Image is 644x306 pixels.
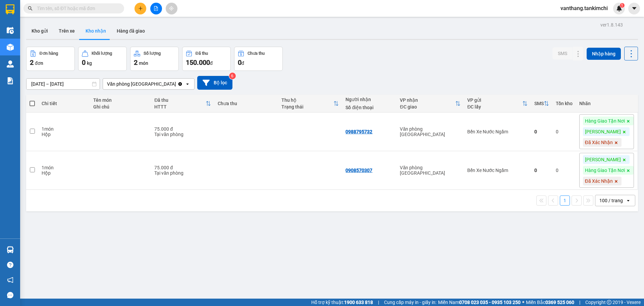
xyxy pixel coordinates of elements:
div: Số điện thoại [345,105,393,110]
img: warehouse-icon [7,246,14,253]
span: plus [138,6,143,11]
img: warehouse-icon [7,44,14,51]
sup: 6 [229,73,236,79]
span: | [378,299,379,306]
span: Đã Xác Nhận [585,139,613,145]
strong: 0708 023 035 - 0935 103 250 [459,300,521,305]
img: warehouse-icon [7,27,14,34]
span: 2 [30,58,34,67]
button: Trên xe [53,23,80,39]
svg: open [185,81,190,87]
span: aim [169,6,174,11]
div: Hộp [42,132,87,137]
div: 0 [534,129,549,134]
div: Chi tiết [42,101,87,106]
span: file-add [154,6,158,11]
span: Đã Xác Nhận [585,178,613,184]
button: caret-down [628,3,640,14]
div: Chưa thu [218,101,275,106]
span: Miền Nam [438,299,521,306]
div: ĐC lấy [467,104,522,110]
span: copyright [607,300,611,305]
img: warehouse-icon [7,60,14,68]
div: Bến Xe Nước Ngầm [467,129,527,134]
button: SMS [552,47,573,59]
input: Tìm tên, số ĐT hoặc mã đơn [37,5,116,12]
div: Hộp [42,170,87,176]
div: VP nhận [400,97,455,103]
div: Tên món [93,97,148,103]
div: Khối lượng [92,51,112,56]
th: Toggle SortBy [531,95,552,113]
div: Đơn hàng [40,51,58,56]
div: Nhãn [579,101,634,106]
div: Tại văn phòng [154,132,211,137]
button: Hàng đã giao [111,23,150,39]
div: Ghi chú [93,104,148,110]
span: vanthang.tankimchi [555,4,613,12]
div: SMS [534,101,544,106]
button: aim [166,3,177,14]
span: 2 [134,58,138,67]
span: | [579,299,580,306]
button: plus [135,3,146,14]
div: HTTT [154,104,205,110]
div: Văn phòng [GEOGRAPHIC_DATA] [400,126,461,137]
button: Bộ lọc [197,76,232,90]
div: 1 món [42,126,87,132]
svg: open [626,198,631,203]
div: Văn phòng [GEOGRAPHIC_DATA] [400,165,461,176]
div: Đã thu [196,51,208,56]
button: Đã thu150.000đ [182,47,231,71]
span: Cung cấp máy in - giấy in: [384,299,436,306]
div: VP gửi [467,97,522,103]
svg: Clear value [177,81,183,87]
div: Văn phòng [GEOGRAPHIC_DATA] [107,81,176,87]
img: solution-icon [7,77,14,84]
div: Thu hộ [281,97,333,103]
span: 150.000 [186,58,210,67]
input: Selected Văn phòng Đà Nẵng. [177,81,177,87]
span: món [139,60,148,66]
button: file-add [150,3,162,14]
span: 1 [621,3,623,8]
strong: 0369 525 060 [545,300,574,305]
div: 0908570307 [345,168,372,173]
span: 0 [238,58,241,67]
th: Toggle SortBy [464,95,531,113]
span: đ [241,60,244,66]
button: Đơn hàng2đơn [26,47,75,71]
span: [PERSON_NAME] [585,157,621,163]
div: Đã thu [154,97,205,103]
span: question-circle [7,262,13,268]
div: ver 1.8.143 [600,21,623,29]
span: Miền Bắc [526,299,574,306]
div: Tồn kho [556,101,573,106]
th: Toggle SortBy [151,95,214,113]
span: caret-down [631,5,637,11]
span: ⚪️ [522,301,524,304]
div: Trạng thái [281,104,333,110]
div: Chưa thu [248,51,265,56]
th: Toggle SortBy [278,95,342,113]
span: notification [7,277,13,283]
div: 0 [556,129,573,134]
button: Kho nhận [80,23,111,39]
button: Khối lượng0kg [78,47,127,71]
div: 0 [534,168,549,173]
span: message [7,292,13,298]
div: Bến Xe Nước Ngầm [467,168,527,173]
img: icon-new-feature [616,5,622,11]
span: Hàng Giao Tận Nơi [585,118,625,124]
input: Select a date range. [26,79,100,89]
div: ĐC giao [400,104,455,110]
strong: 1900 633 818 [344,300,373,305]
div: Số lượng [144,51,161,56]
div: 75.000 đ [154,165,211,170]
button: Nhập hàng [587,48,621,60]
span: đ [210,60,213,66]
img: logo-vxr [6,4,14,14]
div: 0 [556,168,573,173]
div: 0988795732 [345,129,372,134]
span: đơn [35,60,43,66]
